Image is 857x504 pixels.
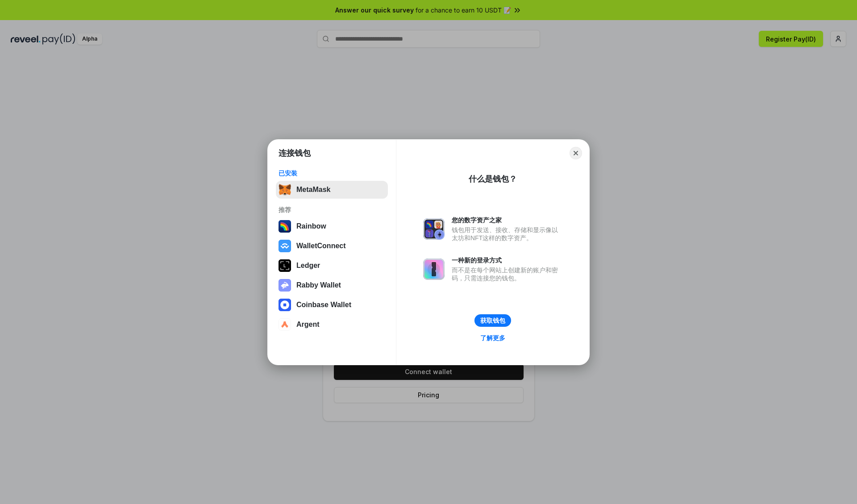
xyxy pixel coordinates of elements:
[279,148,311,158] h1: 连接钱包
[423,218,445,240] img: svg+xml,%3Csvg%20xmlns%3D%22http%3A%2F%2Fwww.w3.org%2F2000%2Fsvg%22%20fill%3D%22none%22%20viewBox...
[279,169,385,177] div: 已安装
[452,226,562,242] div: 钱包用于发送、接收、存储和显示像以太坊和NFT这样的数字资产。
[570,147,582,159] button: Close
[276,217,388,235] button: Rainbow
[296,281,341,289] div: Rabby Wallet
[474,314,511,327] button: 获取钱包
[423,258,445,280] img: svg+xml,%3Csvg%20xmlns%3D%22http%3A%2F%2Fwww.w3.org%2F2000%2Fsvg%22%20fill%3D%22none%22%20viewBox...
[296,186,330,194] div: MetaMask
[276,257,388,275] button: Ledger
[279,240,291,252] img: svg+xml,%3Csvg%20width%3D%2228%22%20height%3D%2228%22%20viewBox%3D%220%200%2028%2028%22%20fill%3D...
[279,206,385,214] div: 推荐
[475,332,511,344] a: 了解更多
[296,321,320,329] div: Argent
[480,317,505,325] div: 获取钱包
[276,181,388,199] button: MetaMask
[469,174,517,184] div: 什么是钱包？
[452,216,562,224] div: 您的数字资产之家
[452,266,562,282] div: 而不是在每个网站上创建新的账户和密码，只需连接您的钱包。
[279,318,291,331] img: svg+xml,%3Csvg%20width%3D%2228%22%20height%3D%2228%22%20viewBox%3D%220%200%2028%2028%22%20fill%3D...
[296,222,326,230] div: Rainbow
[296,301,351,309] div: Coinbase Wallet
[480,334,505,342] div: 了解更多
[279,220,291,233] img: svg+xml,%3Csvg%20width%3D%22120%22%20height%3D%22120%22%20viewBox%3D%220%200%20120%20120%22%20fil...
[279,299,291,311] img: svg+xml,%3Csvg%20width%3D%2228%22%20height%3D%2228%22%20viewBox%3D%220%200%2028%2028%22%20fill%3D...
[279,279,291,292] img: svg+xml,%3Csvg%20xmlns%3D%22http%3A%2F%2Fwww.w3.org%2F2000%2Fsvg%22%20fill%3D%22none%22%20viewBox...
[279,259,291,272] img: svg+xml,%3Csvg%20xmlns%3D%22http%3A%2F%2Fwww.w3.org%2F2000%2Fsvg%22%20width%3D%2228%22%20height%3...
[276,296,388,314] button: Coinbase Wallet
[296,262,320,270] div: Ledger
[296,242,346,250] div: WalletConnect
[276,237,388,255] button: WalletConnect
[279,183,291,196] img: svg+xml,%3Csvg%20fill%3D%22none%22%20height%3D%2233%22%20viewBox%3D%220%200%2035%2033%22%20width%...
[452,256,562,264] div: 一种新的登录方式
[276,316,388,333] button: Argent
[276,276,388,294] button: Rabby Wallet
